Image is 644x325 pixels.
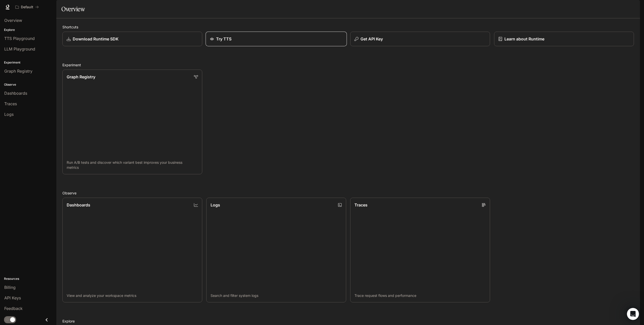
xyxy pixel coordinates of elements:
[62,190,634,196] h2: Observe
[354,293,486,298] p: Trace request flows and performance
[494,32,634,46] a: Learn about Runtime
[206,198,346,302] a: LogsSearch and filter system logs
[354,202,368,208] p: Traces
[211,202,220,208] p: Logs
[67,293,198,298] p: View and analyze your workspace metrics
[67,74,95,80] p: Graph Registry
[627,308,639,320] iframe: Intercom live chat
[62,70,202,174] a: Graph RegistryRun A/B tests and discover which variant best improves your business metrics
[62,24,634,30] h2: Shortcuts
[504,36,544,42] p: Learn about Runtime
[67,202,90,208] p: Dashboards
[216,36,232,42] p: Try TTS
[13,2,41,12] button: All workspaces
[360,36,383,42] p: Get API Key
[62,32,202,46] a: Download Runtime SDK
[350,198,490,302] a: TracesTrace request flows and performance
[21,5,33,9] p: Default
[350,32,490,46] button: Get API Key
[62,62,634,68] h2: Experiment
[61,4,85,14] h1: Overview
[206,32,347,46] a: Try TTS
[67,160,198,170] p: Run A/B tests and discover which variant best improves your business metrics
[211,293,342,298] p: Search and filter system logs
[62,198,202,302] a: DashboardsView and analyze your workspace metrics
[73,36,118,42] p: Download Runtime SDK
[62,318,634,324] h2: Explore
